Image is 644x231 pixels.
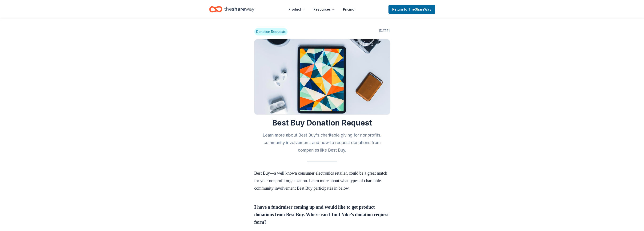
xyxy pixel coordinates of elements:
[285,5,309,14] button: Product
[339,5,358,14] a: Pricing
[254,118,390,128] h1: Best Buy Donation Request
[254,203,390,226] h3: I have a fundraiser coming up and would like to get product donations from Best Buy. Where can I ...
[285,4,358,15] nav: Main
[209,4,254,15] a: Home
[254,131,390,154] h2: Learn more about Best Buy's charitable giving for nonprofits, community involvement, and how to r...
[254,39,390,114] img: Image for Best Buy Donation Request
[388,5,435,14] a: Returnto TheShareWay
[254,28,288,35] span: Donation Requests
[392,7,431,12] span: Return
[404,7,431,11] span: to TheShareWay
[254,169,390,192] p: Best Buy—a well known consumer electronics retailer, could be a great match for your nonprofit or...
[310,5,338,14] button: Resources
[379,28,390,35] span: [DATE]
